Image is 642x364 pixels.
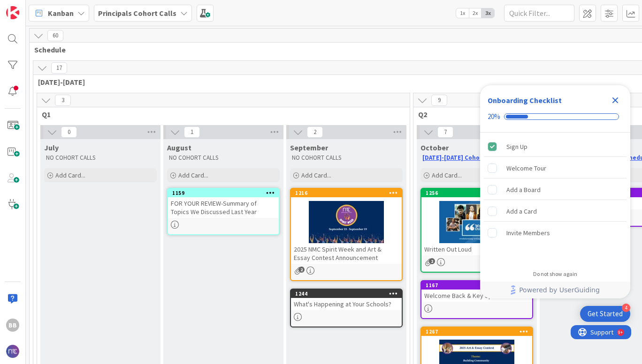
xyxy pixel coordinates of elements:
div: FOR YOUR REVIEW-Summary of Topics We Discussed Last Year [168,197,279,218]
span: 3 [55,95,71,106]
span: Add Card... [301,171,331,179]
a: [DATE]-[DATE] Cohort Call Schedule [422,154,527,162]
div: Invite Members is incomplete. [484,223,627,243]
span: 17 [51,62,67,74]
div: Add a Board [506,184,541,195]
div: Sign Up is complete. [484,136,627,157]
p: NO COHORT CALLS [46,154,155,162]
span: 2 [429,258,435,264]
a: Powered by UserGuiding [485,282,626,298]
p: NO COHORT CALLS [292,154,401,162]
span: Kanban [48,7,74,19]
div: 1244 [291,290,402,298]
img: Visit kanbanzone.com [6,6,19,19]
div: 1267 [421,327,532,336]
b: Principals Cohort Calls [98,8,176,18]
div: 1216 [291,189,402,197]
span: Q1 [42,110,398,119]
div: Add a Board is incomplete. [484,179,627,200]
div: Checklist items [480,133,630,264]
span: August [167,143,191,152]
div: 12162025 NMC Spirit Week and Art & Essay Contest Announcement [291,189,402,264]
div: What's Happening at Your Schools? [291,298,402,310]
div: Welcome Tour [506,163,546,174]
div: Open Get Started checklist, remaining modules: 4 [580,306,630,322]
img: avatar [6,345,19,358]
div: 1159FOR YOUR REVIEW-Summary of Topics We Discussed Last Year [168,189,279,218]
span: October [420,143,449,152]
p: NO COHORT CALLS [169,154,278,162]
input: Quick Filter... [504,5,574,22]
div: 1244What's Happening at Your Schools? [291,290,402,310]
div: 1167 [426,282,532,289]
span: 2 [298,267,305,273]
span: Add Card... [55,171,85,179]
div: 1256 [421,189,532,197]
span: 1x [456,8,469,18]
span: 3x [481,8,494,18]
div: Close Checklist [608,93,623,108]
div: Add a Card is incomplete. [484,201,627,222]
div: Do not show again [533,270,577,278]
div: 1167Welcome Back & Key Updates [421,281,532,302]
div: 1216 [295,190,402,196]
div: 1159 [168,189,279,197]
div: Written Out Loud [421,243,532,255]
span: Support [20,1,43,13]
div: Checklist Container [480,85,630,298]
div: 1256 [426,190,532,196]
span: 9 [431,95,447,106]
div: BB [6,319,19,332]
span: 7 [437,126,453,138]
div: Welcome Back & Key Updates [421,290,532,302]
span: 2 [307,126,323,138]
div: 1244 [295,290,402,297]
div: 1159 [172,190,279,196]
div: 1167 [421,281,532,290]
div: Invite Members [506,227,550,238]
span: Powered by UserGuiding [519,284,600,296]
span: 60 [47,30,63,41]
div: 1256Written Out Loud [421,189,532,255]
span: Add Card... [178,171,208,179]
span: 0 [61,126,77,138]
div: Checklist progress: 20% [488,112,623,121]
span: July [44,143,59,152]
div: 20% [488,112,500,121]
div: Get Started [588,309,623,319]
span: 2x [469,8,481,18]
div: 9+ [47,4,52,11]
div: Footer [480,282,630,298]
div: Add a Card [506,206,537,217]
div: 2025 NMC Spirit Week and Art & Essay Contest Announcement [291,243,402,264]
div: Welcome Tour is incomplete. [484,158,627,178]
div: 4 [622,304,630,312]
div: Onboarding Checklist [488,95,562,106]
div: Sign Up [506,141,527,152]
span: September [290,143,328,152]
div: 1267 [426,328,532,335]
span: 1 [184,126,200,138]
span: Add Card... [432,171,462,179]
